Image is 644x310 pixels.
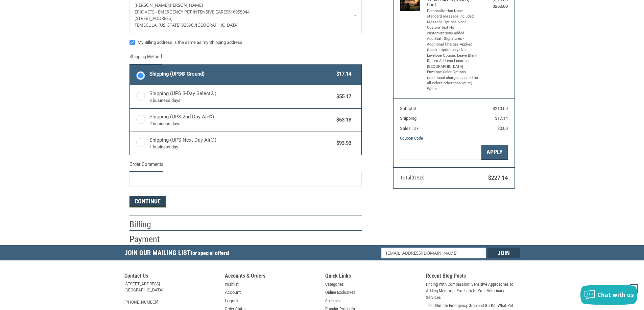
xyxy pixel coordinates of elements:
span: Shipping (UPS Next Day Air®) [149,136,333,150]
span: Shipping (UPS 3-Day Select®) [149,90,333,104]
span: $17.14 [333,70,352,78]
span: $210.00 [493,106,508,111]
li: Custom Text No customizations added [427,25,479,36]
li: Add Staff Signatures - Additional Charges Applied (black imprint only) No [427,36,479,53]
h5: Accounts & Orders [225,273,319,281]
span: Subtotal [400,106,416,111]
span: 1 business day [149,144,333,150]
span: 2 business days [149,120,333,127]
input: Email [381,248,486,258]
button: Continue [129,196,166,207]
input: Gift Certificate or Coupon Code [400,145,481,160]
a: Categories [325,281,344,288]
li: Envelope Options Leave Blank [427,53,479,59]
a: Coupon Code [400,136,423,141]
li: Personalization None - standard message included [427,8,479,20]
span: EPIC VETS - EMERGENCY PET INTENSIVE CARE [135,9,226,15]
a: Logout [225,298,238,304]
h5: Quick Links [325,273,419,281]
li: Message Options None [427,20,479,25]
h2: Billing [129,219,169,230]
span: Shipping [400,116,416,121]
span: [PERSON_NAME] [135,2,169,8]
span: $55.17 [333,93,352,101]
span: Shipping (UPS® Ground) [149,70,333,78]
span: 92590 / [182,22,196,28]
span: $17.14 [495,116,508,121]
span: 9516955044 [226,9,249,15]
input: Join [487,248,520,258]
span: $63.18 [333,116,352,124]
h2: Payment [129,234,169,245]
span: [US_STATE], [159,22,182,28]
a: Wishlist [225,281,239,288]
span: Total (USD) [400,175,425,181]
span: Shipping (UPS 2nd Day Air®) [149,113,333,127]
span: Chat with us [597,291,634,299]
span: Sales Tax [400,126,419,131]
a: Online Exclusives [325,289,355,296]
legend: Order Comments [129,161,163,172]
span: [STREET_ADDRESS] [135,15,172,21]
span: $227.14 [488,175,508,181]
span: 3 business days [149,97,333,104]
span: for special offers! [191,250,229,256]
h5: Recent Blog Posts [426,273,520,281]
a: Account [225,289,241,296]
a: Pricing With Compassion: Sensitive Approaches to Adding Memorial Products to Your Veterinary Serv... [426,281,520,301]
button: Chat with us [580,285,637,305]
button: Apply [481,145,508,160]
h5: Join Our Mailing List [124,245,233,262]
h5: Contact Us [124,273,218,281]
address: [STREET_ADDRESS] [GEOGRAPHIC_DATA] [PHONE_NUMBER] [124,281,218,305]
span: [GEOGRAPHIC_DATA] [196,22,238,28]
div: $250.00 [481,3,508,10]
span: $93.93 [333,139,352,147]
li: Envelope Color Options (additional charges applied for all colors other than white) White [427,69,479,92]
a: Specials [325,298,340,304]
li: Return Address Location [GEOGRAPHIC_DATA] [427,58,479,69]
legend: Shipping Method [129,53,162,64]
span: TEMECULA , [135,22,159,28]
span: [PERSON_NAME] [169,2,203,8]
label: My Billing address is the same as my Shipping address [129,40,362,45]
span: $0.00 [497,126,508,131]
